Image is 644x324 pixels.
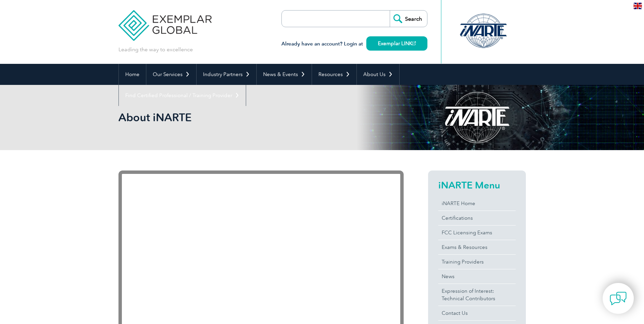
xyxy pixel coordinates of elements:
a: Resources [312,64,356,85]
input: Search [390,11,427,27]
a: iNARTE Home [438,196,516,211]
a: Exams & Resources [438,240,516,254]
h3: Already have an account? Login at [281,40,427,48]
a: Expression of Interest:Technical Contributors [438,284,516,306]
a: News & Events [257,64,312,85]
a: Find Certified Professional / Training Provider [119,85,246,106]
a: Training Providers [438,255,516,269]
a: Our Services [146,64,196,85]
img: en [633,3,642,9]
a: Certifications [438,211,516,225]
a: Home [119,64,146,85]
a: News [438,269,516,284]
img: open_square.png [412,41,416,45]
a: About Us [357,64,399,85]
p: Leading the way to excellence [118,46,193,53]
img: contact-chat.png [610,290,627,307]
a: FCC Licensing Exams [438,226,516,240]
h2: About iNARTE [118,112,404,123]
h2: iNARTE Menu [438,180,516,191]
a: Industry Partners [197,64,256,85]
a: Exemplar LINK [366,36,427,51]
a: Contact Us [438,306,516,320]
